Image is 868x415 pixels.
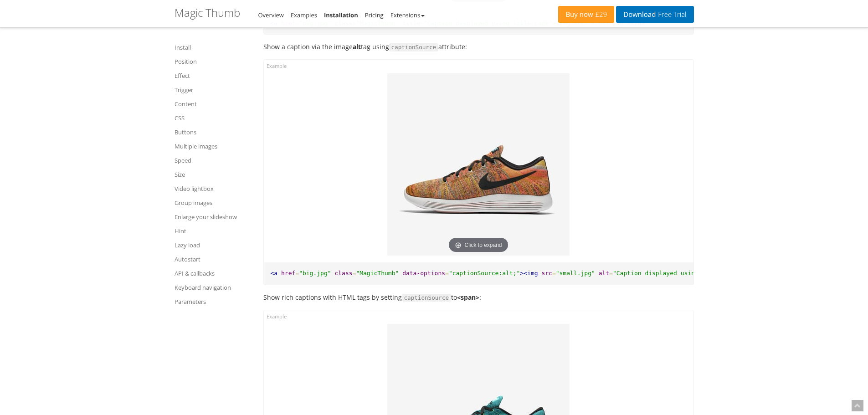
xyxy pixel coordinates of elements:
h1: Magic Thumb [175,7,240,19]
a: Group images [175,197,252,208]
a: Keyboard navigation [175,282,252,293]
span: "Caption displayed using image alt tag" [613,270,752,277]
a: Lazy load [175,240,252,251]
span: alt [599,270,609,277]
a: DownloadFree Trial [616,6,693,23]
span: = [609,270,613,277]
span: "captionSource:alt;" [449,270,520,277]
a: Size [175,169,252,180]
a: Click to expand [387,73,570,256]
a: Installation [324,11,358,19]
a: Overview [258,11,284,19]
a: Content [175,98,252,109]
span: ><img [520,270,538,277]
a: Parameters [175,296,252,307]
span: src [541,270,552,277]
a: Install [175,42,252,53]
a: Video lightbox [175,183,252,194]
span: <a [271,270,278,277]
span: "big.jpg" [299,270,331,277]
strong: <span> [457,293,479,302]
span: = [295,270,299,277]
span: class [334,270,352,277]
span: "MagicThumb" [356,270,399,277]
a: Buttons [175,127,252,138]
a: CSS [175,113,252,123]
a: Multiple images [175,141,252,152]
a: Speed [175,155,252,166]
span: "small.jpg" [556,270,595,277]
strong: alt [353,42,361,51]
a: Effect [175,70,252,81]
span: captionSource [402,294,452,302]
a: API & callbacks [175,268,252,279]
span: captionSource [389,43,439,51]
span: data-options [402,270,445,277]
img: Caption displayed using image alt tag [387,73,570,256]
a: Extensions [390,11,425,19]
span: = [552,270,556,277]
span: href [281,270,295,277]
span: = [445,270,449,277]
a: Buy now£29 [558,6,614,23]
span: £29 [593,11,607,18]
span: = [353,270,356,277]
span: Free Trial [656,11,686,18]
a: Examples [291,11,317,19]
a: Autostart [175,254,252,265]
a: Position [175,56,252,67]
a: Hint [175,225,252,236]
a: Enlarge your slideshow [175,211,252,222]
a: Pricing [365,11,384,19]
a: Trigger [175,84,252,95]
